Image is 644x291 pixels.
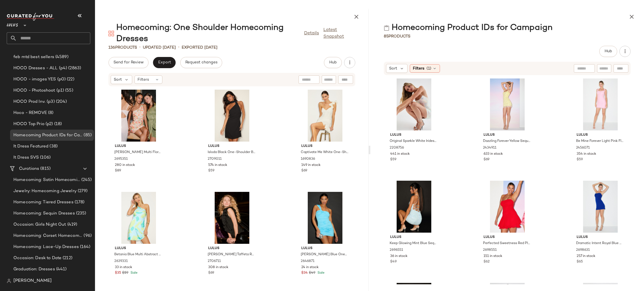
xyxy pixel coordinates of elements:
span: $34 [301,271,308,276]
span: Isloda Black One-Shoulder Backless Sash Mini Dress [208,150,255,155]
span: (419) [66,221,77,228]
span: Export [158,60,171,65]
span: 2698551 [483,248,497,253]
span: $59 [122,271,128,276]
span: Lulus [115,144,162,149]
span: Captivate Me White One-Shoulder Ruffled Trumpet Mini Dress [301,150,348,155]
span: Filters [413,66,424,71]
span: $59 [390,157,396,162]
span: Lulus [577,235,624,240]
span: (18) [53,121,62,127]
span: Homecoming: Lace-Up Dresses [13,244,79,250]
span: (178) [74,199,85,206]
span: $62 [484,259,490,264]
img: 12662861_2646871.jpg [297,192,353,244]
span: Lulus [301,246,349,251]
span: • [139,44,141,51]
span: Lulus [301,144,349,149]
img: 2696551_01_hero_2025-07-11.jpg [386,181,442,233]
span: (164) [79,244,91,250]
span: Hub [329,60,337,65]
img: 12991681_2695351.jpg [110,90,167,142]
span: 2639331 [114,259,128,264]
span: [PERSON_NAME] Blue One-Shoulder Ruched Mini Dress [301,252,348,257]
span: Sort [389,66,397,71]
span: 136 [108,46,115,50]
span: $89 [115,168,121,173]
span: Be Mine Forever Light Pink Floral Lace Ruched Bodycon Dress [576,139,624,144]
span: 36 in stock [390,254,408,259]
span: Lulus [390,133,438,138]
span: It Dress SVS [13,154,39,161]
span: Sort [114,77,122,83]
span: • [178,44,179,51]
span: 151 in stock [484,254,502,259]
button: Request changes [180,57,222,68]
span: 257 in stock [577,254,595,259]
span: Lulus [208,246,256,251]
div: Homecoming: One Shoulder Homecoming Dresses [108,22,304,45]
span: (85) [82,132,92,139]
div: Homecoming Product IDs for Campaign [384,22,553,34]
span: 280 in stock [115,163,135,168]
span: Curations [19,166,39,172]
span: 2646871 [301,259,314,264]
span: Homecoming: Satin Homecoming Dresses [13,177,80,183]
button: Hub [324,57,342,68]
span: 2208756 [390,145,404,151]
span: Send for Review [113,60,144,65]
span: 2706711 [208,259,221,264]
span: $49 [309,271,315,276]
span: HOCO Prod Inv. (p3) [13,99,55,105]
span: (235) [75,210,86,217]
span: $65 [577,259,583,264]
span: Sale [316,271,325,275]
span: (55) [64,87,73,94]
span: Keep Glowing Mint Blue Sequin Lace-Up Bodycon Mini Dress [390,241,437,246]
img: svg%3e [384,25,389,31]
span: HOCO Dresses - ALL (p4) [13,65,67,71]
span: Lulus [577,133,624,138]
span: Sale [129,271,138,275]
span: $35 [115,271,121,276]
span: $49 [390,259,397,264]
span: Request changes [185,60,217,65]
img: 13017901_2698631.jpg [572,181,629,233]
span: 24 in stock [301,265,319,270]
span: Dazzling Forever Yellow Sequin Beaded Bodycon Mini Dress [483,139,531,144]
span: Lulus [208,144,256,149]
span: HOCO Top Prio (p2) [13,121,53,127]
span: Lulus [115,246,162,251]
span: HOCO - images YES (p0) [13,76,66,83]
span: Hub [604,49,612,54]
a: Details [304,30,319,37]
span: Occasion: Girls Night Out [13,221,66,228]
span: [PERSON_NAME] Taffeta Ruffled One-Shoulder Mini Dress [208,252,255,257]
span: (2863) [67,65,81,71]
span: Lulus [7,19,18,29]
span: Hoco - REMOVE [13,110,47,116]
span: (245) [80,177,92,183]
div: Products [108,45,137,51]
img: 13017581_2434911.jpg [479,78,536,130]
div: Products [384,34,410,39]
img: 13017401_2208756.jpg [386,78,442,130]
span: 633 in stock [484,152,503,157]
img: 12657921_1690836.jpg [297,90,353,142]
span: HOCO - Photoshoot (p1) [13,87,64,94]
span: (212) [61,255,72,261]
span: (22) [66,76,74,83]
span: 2696551 [390,248,403,253]
span: Homecoming: Sequin Dresses [13,210,75,217]
span: 2434911 [483,145,496,151]
span: (96) [82,233,92,239]
span: 308 in stock [208,265,228,270]
p: updated [DATE] [143,45,176,51]
span: Original Sparkle White Iridescent Sequin Backless Mini Dress [390,139,437,144]
span: 2695351 [114,157,128,162]
span: $69 [301,168,307,173]
span: (441) [55,266,67,273]
span: 1690836 [301,157,315,162]
span: (106) [39,154,51,161]
span: Occasion: Desk to Date [13,255,61,261]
